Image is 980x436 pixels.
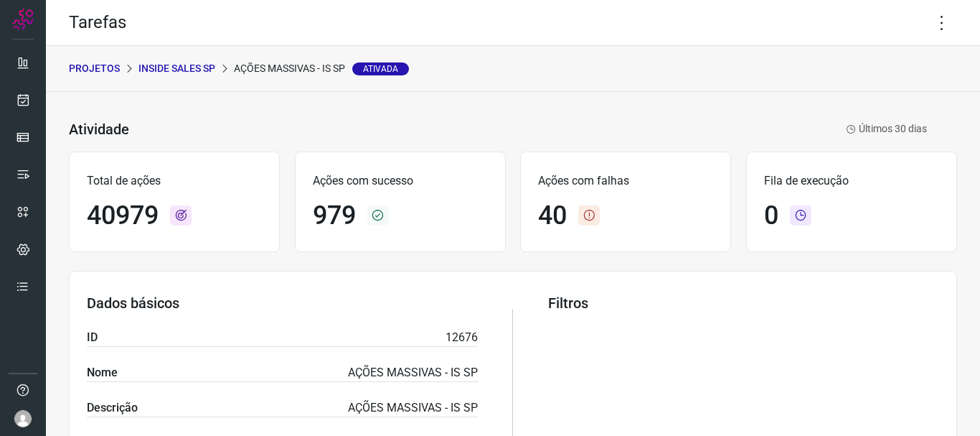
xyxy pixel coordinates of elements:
p: Total de ações [87,172,262,190]
p: AÇÕES MASSIVAS - IS SP [348,364,478,381]
span: Ativada [352,62,409,75]
label: ID [87,329,98,346]
h1: 0 [764,200,778,231]
h1: 40 [538,200,567,231]
img: Logo [12,9,34,30]
p: AÇÕES MASSIVAS - IS SP [234,61,409,76]
p: Últimos 30 dias [846,121,927,136]
p: 12676 [446,329,478,346]
img: avatar-user-boy.jpg [14,410,32,427]
h3: Filtros [548,294,939,312]
h3: Dados básicos [87,294,478,312]
p: Fila de execução [764,172,939,190]
h1: 40979 [87,200,159,231]
p: Ações com falhas [538,172,713,190]
p: PROJETOS [69,61,120,76]
label: Nome [87,364,118,381]
p: Ações com sucesso [313,172,488,190]
label: Descrição [87,399,138,417]
h3: Atividade [69,121,129,138]
h1: 979 [313,200,356,231]
p: INSIDE SALES SP [138,61,215,76]
h2: Tarefas [69,12,126,33]
p: AÇÕES MASSIVAS - IS SP [348,399,478,417]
